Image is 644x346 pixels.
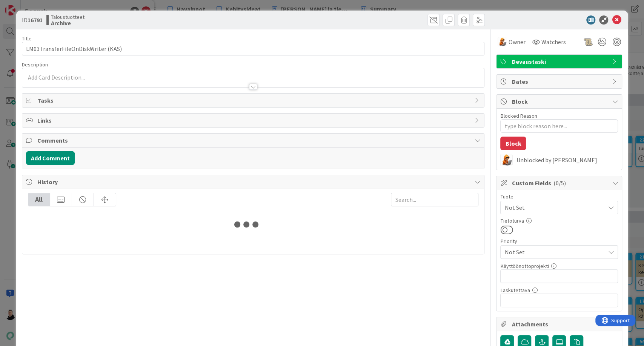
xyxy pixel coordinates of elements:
[51,14,85,20] span: Taloustuotteet
[500,154,512,166] img: MH
[22,35,32,42] label: Title
[37,116,471,125] span: Links
[508,37,525,46] span: Owner
[498,37,507,46] img: MH
[553,179,566,187] span: ( 0/5 )
[500,287,530,294] label: Laskutettava
[512,57,608,66] span: Devaustaski
[512,320,608,329] span: Attachments
[516,157,618,163] div: Unblocked by [PERSON_NAME]
[504,202,601,213] span: Not Set
[28,193,50,206] div: All
[391,193,478,206] input: Search...
[26,151,75,165] button: Add Comment
[541,37,566,46] span: Watchers
[512,178,608,188] span: Custom Fields
[500,137,526,150] button: Block
[37,96,471,105] span: Tasks
[37,136,471,145] span: Comments
[500,194,618,199] div: Tuote
[22,15,43,25] span: ID
[37,177,471,186] span: History
[16,1,34,10] span: Support
[500,218,618,223] div: Tietoturva
[22,61,48,68] span: Description
[500,263,549,269] label: Käyttöönottoprojekti
[51,20,85,26] b: Archive
[512,77,608,86] span: Dates
[500,238,618,244] div: Priority
[512,97,608,106] span: Block
[22,42,485,55] input: type card name here...
[500,112,537,119] label: Blocked Reason
[504,247,601,257] span: Not Set
[28,16,43,24] b: 16791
